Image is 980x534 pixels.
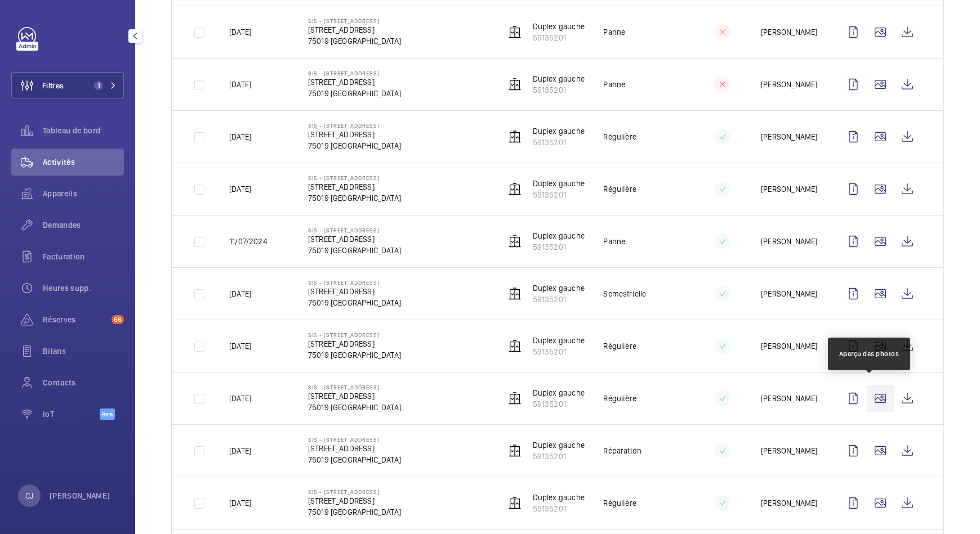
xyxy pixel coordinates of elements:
[308,70,401,77] p: SIS - [STREET_ADDRESS]
[308,279,401,286] p: SIS - [STREET_ADDRESS]
[603,497,636,509] p: Régulière
[229,340,251,352] p: [DATE]
[533,282,585,294] p: Duplex gauche
[43,219,124,231] span: Demandes
[533,387,585,398] p: Duplex gauche
[508,444,522,457] img: elevator.svg
[229,131,251,142] p: [DATE]
[308,35,401,47] p: 75019 [GEOGRAPHIC_DATA]
[308,436,401,443] p: SIS - [STREET_ADDRESS]
[308,140,401,151] p: 75019 [GEOGRAPHIC_DATA]
[533,492,585,503] p: Duplex gauche
[508,392,522,405] img: elevator.svg
[508,339,522,353] img: elevator.svg
[308,174,401,181] p: SIS - [STREET_ADDRESS]
[508,130,522,143] img: elevator.svg
[229,393,251,404] p: [DATE]
[308,77,401,88] p: [STREET_ADDRESS]
[100,409,115,420] span: Beta
[308,402,401,413] p: 75019 [GEOGRAPHIC_DATA]
[761,288,817,299] p: [PERSON_NAME]
[308,443,401,454] p: [STREET_ADDRESS]
[50,490,110,501] p: [PERSON_NAME]
[43,156,124,168] span: Activités
[43,377,124,388] span: Contacts
[229,183,251,195] p: [DATE]
[308,24,401,35] p: [STREET_ADDRESS]
[533,503,585,514] p: 59135201
[603,79,625,90] p: Panne
[533,230,585,241] p: Duplex gauche
[43,188,124,199] span: Appareils
[308,384,401,391] p: SIS - [STREET_ADDRESS]
[533,189,585,200] p: 59135201
[761,340,817,352] p: [PERSON_NAME]
[308,192,401,204] p: 75019 [GEOGRAPHIC_DATA]
[229,445,251,456] p: [DATE]
[603,236,625,247] p: Panne
[533,398,585,410] p: 59135201
[43,314,107,325] span: Réserves
[308,286,401,297] p: [STREET_ADDRESS]
[761,393,817,404] p: [PERSON_NAME]
[308,297,401,308] p: 75019 [GEOGRAPHIC_DATA]
[308,17,401,24] p: SIS - [STREET_ADDRESS]
[533,439,585,451] p: Duplex gauche
[603,445,642,456] p: Réparation
[43,125,124,136] span: Tableau de bord
[533,73,585,84] p: Duplex gauche
[508,25,522,39] img: elevator.svg
[533,241,585,253] p: 59135201
[308,506,401,518] p: 75019 [GEOGRAPHIC_DATA]
[533,294,585,305] p: 59135201
[43,345,124,357] span: Bilans
[308,227,401,234] p: SIS - [STREET_ADDRESS]
[533,32,585,43] p: 59135201
[533,21,585,32] p: Duplex gauche
[94,81,103,90] span: 1
[308,349,401,361] p: 75019 [GEOGRAPHIC_DATA]
[533,451,585,462] p: 59135201
[308,391,401,402] p: [STREET_ADDRESS]
[308,488,401,495] p: SIS - [STREET_ADDRESS]
[603,26,625,38] p: Panne
[229,79,251,90] p: [DATE]
[25,490,33,501] p: CJ
[229,236,268,247] p: 11/07/2024
[229,497,251,509] p: [DATE]
[761,131,817,142] p: [PERSON_NAME]
[43,409,100,420] span: IoT
[839,349,899,359] div: Aperçu des photos
[761,497,817,509] p: [PERSON_NAME]
[761,79,817,90] p: [PERSON_NAME]
[308,129,401,140] p: [STREET_ADDRESS]
[43,282,124,294] span: Heures supp.
[308,122,401,129] p: SIS - [STREET_ADDRESS]
[112,315,124,324] span: 66
[308,338,401,349] p: [STREET_ADDRESS]
[308,331,401,338] p: SIS - [STREET_ADDRESS]
[533,346,585,357] p: 59135201
[508,287,522,300] img: elevator.svg
[508,496,522,510] img: elevator.svg
[11,72,124,99] button: Filtres1
[761,183,817,195] p: [PERSON_NAME]
[603,131,636,142] p: Régulière
[533,84,585,96] p: 59135201
[533,335,585,346] p: Duplex gauche
[508,78,522,91] img: elevator.svg
[308,454,401,465] p: 75019 [GEOGRAPHIC_DATA]
[508,235,522,248] img: elevator.svg
[533,137,585,148] p: 59135201
[533,178,585,189] p: Duplex gauche
[308,234,401,245] p: [STREET_ADDRESS]
[761,26,817,38] p: [PERSON_NAME]
[229,26,251,38] p: [DATE]
[533,125,585,137] p: Duplex gauche
[761,236,817,247] p: [PERSON_NAME]
[603,393,636,404] p: Régulière
[761,445,817,456] p: [PERSON_NAME]
[229,288,251,299] p: [DATE]
[42,80,64,91] span: Filtres
[308,181,401,192] p: [STREET_ADDRESS]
